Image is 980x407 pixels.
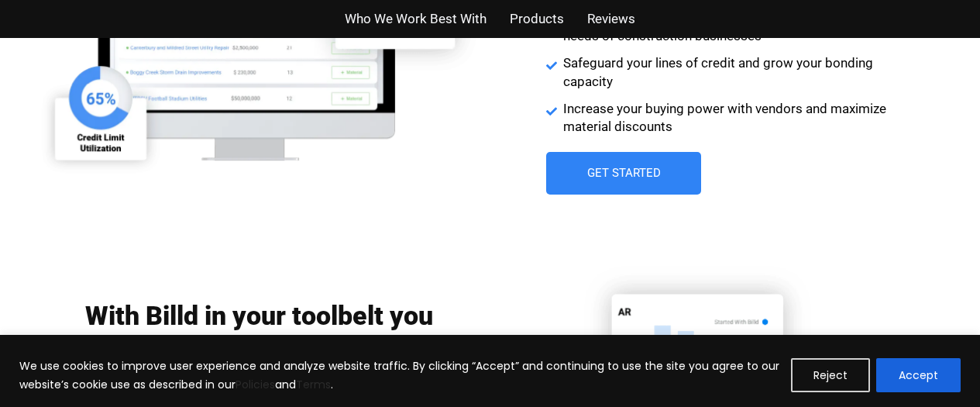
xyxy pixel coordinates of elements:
[586,167,660,179] span: Get Started
[19,357,779,394] p: We use cookies to improve user experience and analyze website traffic. By clicking “Accept” and c...
[587,8,635,30] a: Reviews
[85,300,434,395] h2: With Billd in your toolbelt you can plan for your business on your terms
[559,54,895,91] span: Safeguard your lines of credit and grow your bonding capacity
[791,358,870,392] button: Reject
[510,8,564,30] a: Products
[296,377,331,392] a: Terms
[559,100,895,137] span: Increase your buying power with vendors and maximize material discounts
[345,8,487,30] a: Who We Work Best With
[876,358,961,392] button: Accept
[546,152,701,195] a: Get Started
[236,377,275,392] a: Policies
